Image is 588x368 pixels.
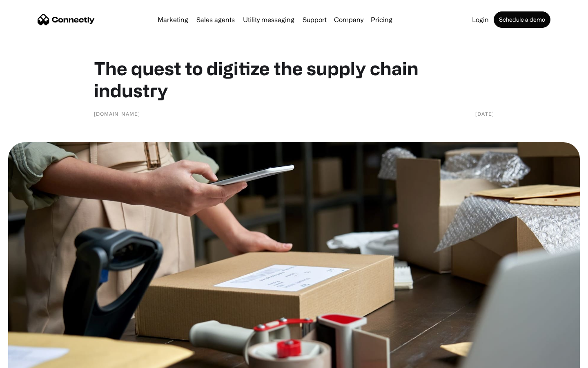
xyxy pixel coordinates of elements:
[469,16,492,23] a: Login
[94,57,494,101] h1: The quest to digitize the supply chain industry
[299,16,330,23] a: Support
[154,16,192,23] a: Marketing
[334,14,363,25] div: Company
[94,110,140,118] div: [DOMAIN_NAME]
[494,11,550,28] a: Schedule a demo
[475,110,494,118] div: [DATE]
[16,354,49,365] ul: Language list
[8,354,49,365] aside: Language selected: English
[367,16,396,23] a: Pricing
[240,16,298,23] a: Utility messaging
[193,16,238,23] a: Sales agents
